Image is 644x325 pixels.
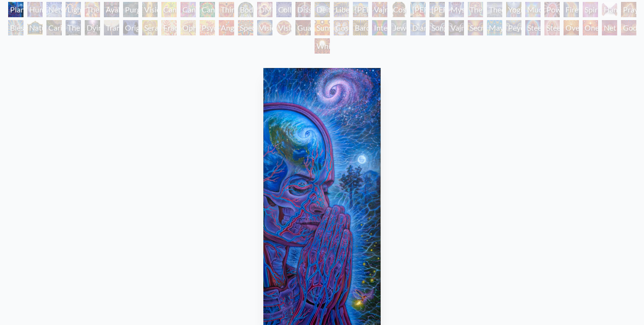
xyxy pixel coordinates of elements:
[468,20,483,35] div: Secret Writing Being
[257,20,272,35] div: Vision Crystal
[276,20,292,35] div: Vision [PERSON_NAME]
[487,2,502,17] div: Theologue
[66,20,81,35] div: The Soul Finds It's Way
[621,20,636,35] div: Godself
[525,2,541,17] div: Mudra
[295,2,311,17] div: Dissectional Art for Tool's Lateralus CD
[621,2,636,17] div: Praying Hands
[315,20,330,35] div: Sunyata
[372,2,387,17] div: Vajra Guru
[219,20,234,35] div: Angel Skin
[583,2,598,17] div: Spirit Animates the Flesh
[525,20,541,35] div: Steeplehead 1
[410,20,426,35] div: Diamond Being
[238,20,253,35] div: Spectral Lotus
[161,2,177,17] div: Cannabis Mudra
[487,20,502,35] div: Mayan Being
[564,20,579,35] div: Oversoul
[391,20,407,35] div: Jewel Being
[27,2,43,17] div: Human Geometry
[544,2,560,17] div: Power to the Peaceful
[181,2,196,17] div: Cannabis Sutra
[410,2,426,17] div: [PERSON_NAME]
[161,20,177,35] div: Fractal Eyes
[257,2,272,17] div: DMT - The Spirit Molecule
[142,20,158,35] div: Seraphic Transport Docking on the Third Eye
[104,2,119,17] div: Ayahuasca Visitation
[85,20,100,35] div: Dying
[372,20,387,35] div: Interbeing
[429,20,445,35] div: Song of Vajra Being
[391,2,407,17] div: Cosmic [DEMOGRAPHIC_DATA]
[353,20,368,35] div: Bardo Being
[123,2,138,17] div: Purging
[46,2,62,17] div: Networks
[315,38,330,54] div: White Light
[46,20,62,35] div: Caring
[66,2,81,17] div: Lightworker
[85,2,100,17] div: The Shulgins and their Alchemical Angels
[334,20,349,35] div: Cosmic Elf
[449,20,464,35] div: Vajra Being
[219,2,234,17] div: Third Eye Tears of Joy
[315,2,330,17] div: Deities & Demons Drinking from the Milky Pool
[429,2,445,17] div: [PERSON_NAME]
[602,2,617,17] div: Hands that See
[468,2,483,17] div: The Seer
[449,2,464,17] div: Mystic Eye
[583,20,598,35] div: One
[142,2,158,17] div: Vision Tree
[200,20,215,35] div: Psychomicrograph of a Fractal Paisley Cherub Feather Tip
[564,2,579,17] div: Firewalking
[200,2,215,17] div: Cannabacchus
[27,20,43,35] div: Nature of Mind
[181,20,196,35] div: Ophanic Eyelash
[104,20,119,35] div: Transfiguration
[334,2,349,17] div: Liberation Through Seeing
[238,2,253,17] div: Body/Mind as a Vibratory Field of Energy
[276,2,292,17] div: Collective Vision
[506,20,521,35] div: Peyote Being
[602,20,617,35] div: Net of Being
[8,20,23,35] div: Blessing Hand
[123,20,138,35] div: Original Face
[295,20,311,35] div: Guardian of Infinite Vision
[353,2,368,17] div: [PERSON_NAME]
[8,2,23,17] div: Planetary Prayers
[544,20,560,35] div: Steeplehead 2
[506,2,521,17] div: Yogi & the Möbius Sphere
